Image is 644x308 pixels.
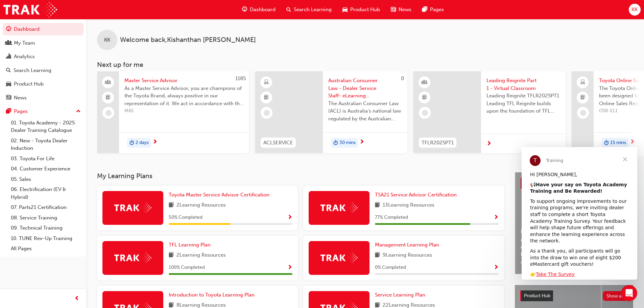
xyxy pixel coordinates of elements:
span: Australian Consumer Law - Dealer Service Staff- eLearning Module [328,77,402,100]
span: news-icon [391,5,396,14]
a: Latest NewsShow all [521,178,627,189]
span: Show Progress [494,265,499,271]
a: Product HubShow all [520,290,628,301]
a: Management Learning Plan [375,241,442,249]
a: TFLR2025PT1Leading Reignite Part 1 - Virtual ClassroomLeading Reignite TFLR2025PT1 Leading TFL Re... [413,71,566,153]
a: Product Hub [3,78,84,90]
span: 2 Learning Resources [176,201,226,210]
span: 0 [401,75,404,81]
a: 01. Toyota Academy - 2025 Dealer Training Catalogue [8,118,84,136]
span: 2 Learning Resources [176,251,226,260]
img: Trak [114,253,151,263]
span: learningRecordVerb_NONE-icon [264,110,270,116]
a: 09. Technical Training [8,223,84,233]
span: ACLSERVICE [263,139,293,147]
span: booktick-icon [106,93,111,102]
span: book-icon [375,201,380,210]
a: TFL Learning Plan [169,241,213,249]
a: search-iconSearch Learning [281,3,337,17]
a: guage-iconDashboard [237,3,281,17]
h3: Next up for me [86,61,644,69]
span: Product Hub [350,6,380,14]
span: Master Service Advisor [124,77,244,85]
span: Welcome back , Kishanthan [PERSON_NAME] [120,36,256,44]
span: Leading Reignite Part 1 - Virtual Classroom [486,77,560,92]
span: 1185 [235,75,246,81]
span: 77 % Completed [375,214,408,221]
a: 1185Master Service AdvisorAs a Master Service Advisor, you are champions of the Toyota Brand, alw... [97,71,249,153]
button: DashboardMy TeamAnalyticsSearch LearningProduct HubNews [3,22,84,105]
span: Leading Reignite TFLR2025PT1 Leading TFL Reignite builds upon the foundation of TFL Reignite, rea... [486,92,560,115]
button: Show Progress [287,213,292,222]
div: Search Learning [14,67,51,74]
span: search-icon [286,5,291,14]
button: Pages [3,105,84,118]
span: Dashboard [250,6,276,14]
span: Search Learning [294,6,332,14]
span: people-icon [106,78,111,87]
img: Trak [320,203,358,213]
div: News [14,94,27,102]
span: Show Progress [287,215,292,221]
a: Search Learning [3,64,84,77]
span: Product Hub [524,293,550,299]
span: book-icon [375,251,380,260]
span: TFLR2025PT1 [422,139,454,147]
span: TSA21 Service Advisor Certification [375,192,457,198]
span: laptop-icon [580,78,585,87]
span: learningRecordVerb_NONE-icon [580,110,586,116]
span: Revolutionise the way you access and manage your learning resources. [521,251,627,266]
a: Analytics [3,50,84,63]
span: pages-icon [422,5,427,14]
iframe: Intercom live chat [621,285,637,301]
a: 08. Service Training [8,213,84,223]
span: 2 days [136,139,149,147]
a: 03. Toyota For Life [8,153,84,164]
img: Trak [320,253,358,263]
span: 13 Learning Resources [383,201,434,210]
a: Introduction to Toyota Learning Plan [169,291,257,299]
span: car-icon [6,81,11,87]
img: Trak [114,203,151,213]
div: Product Hub [14,80,44,88]
span: guage-icon [242,5,247,14]
span: learningResourceType_INSTRUCTOR_LED-icon [422,78,427,87]
span: As a Master Service Advisor, you are champions of the Toyota Brand, always positive in our repres... [124,85,244,108]
a: 02. New - Toyota Dealer Induction [8,136,84,153]
span: search-icon [6,68,11,74]
span: next-icon [630,139,635,145]
span: booktick-icon [264,93,269,102]
button: Show Progress [494,263,499,272]
span: guage-icon [6,26,11,32]
a: 04. Customer Experience [8,164,84,174]
iframe: Intercom live chat message [522,147,637,280]
a: news-iconNews [385,3,417,17]
span: duration-icon [333,139,338,147]
span: MAS [124,107,244,115]
button: Show all [603,291,628,301]
span: book-icon [169,251,174,260]
a: 10. TUNE Rev-Up Training [8,233,84,244]
button: Show Progress [287,263,292,272]
button: Show Progress [494,213,499,222]
img: Trak [3,2,57,17]
a: Dashboard [3,23,84,35]
span: Pages [430,6,444,14]
div: Pages [14,108,28,115]
a: car-iconProduct Hub [337,3,385,17]
span: up-icon [76,107,81,116]
span: car-icon [342,5,348,14]
a: News [3,92,84,104]
span: next-icon [359,139,364,145]
span: booktick-icon [422,93,427,102]
span: news-icon [6,95,11,101]
span: Help Shape the Future of Toyota Academy Training and Win an eMastercard! [521,228,627,251]
span: learningRecordVerb_NONE-icon [422,110,428,116]
span: Service Learning Plan [375,292,425,298]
